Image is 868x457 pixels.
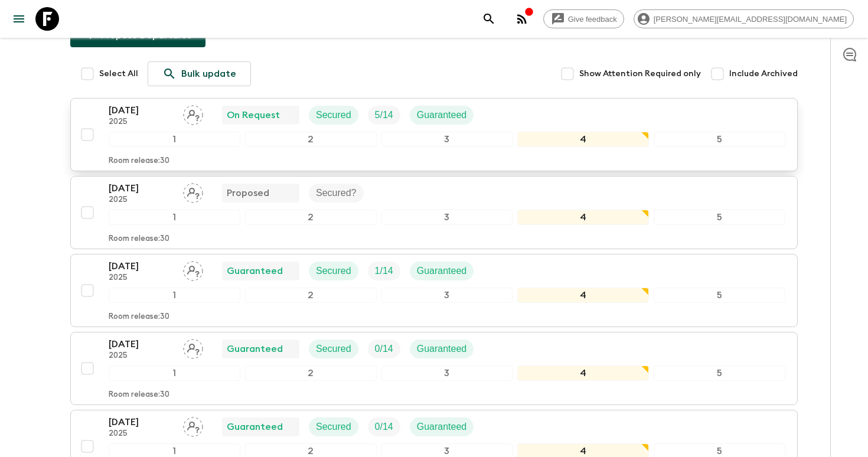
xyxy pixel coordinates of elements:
div: 2 [245,365,377,381]
p: [DATE] [109,259,174,273]
div: 3 [381,132,513,147]
div: 5 [654,288,785,303]
div: 4 [517,210,649,225]
p: 2025 [109,195,174,205]
p: Guaranteed [417,108,467,122]
p: Secured [316,264,351,278]
p: Secured [316,342,351,356]
p: Guaranteed [417,342,467,356]
div: Trip Fill [368,106,400,125]
p: [DATE] [109,181,174,195]
div: 4 [517,288,649,303]
p: 5 / 14 [375,108,393,122]
p: Proposed [227,186,269,200]
p: [DATE] [109,103,174,117]
p: Room release: 30 [109,390,169,400]
p: 2025 [109,351,174,361]
div: 1 [109,132,240,147]
p: 2025 [109,117,174,127]
p: [DATE] [109,337,174,351]
span: Assign pack leader [183,265,203,274]
span: Assign pack leader [183,109,203,118]
span: Select All [99,68,138,80]
div: Trip Fill [368,340,400,358]
p: Guaranteed [227,420,283,434]
p: Secured? [316,186,357,200]
span: Give feedback [562,15,624,24]
div: Trip Fill [368,417,400,436]
span: Show Attention Required only [579,68,701,80]
div: Secured [309,262,358,280]
p: Bulk update [181,67,236,81]
a: Give feedback [543,9,624,28]
p: 1 / 14 [375,264,393,278]
p: Secured [316,420,351,434]
div: 1 [109,365,240,381]
p: Room release: 30 [109,312,169,322]
p: 0 / 14 [375,342,393,356]
div: Secured [309,106,358,125]
div: 5 [654,210,785,225]
div: 5 [654,365,785,381]
div: Secured [309,340,358,358]
span: Assign pack leader [183,342,203,352]
div: 1 [109,288,240,303]
button: [DATE]2025Assign pack leaderProposedSecured?12345Room release:30 [70,176,798,249]
p: Guaranteed [417,420,467,434]
p: Room release: 30 [109,156,169,166]
p: Room release: 30 [109,234,169,244]
p: Guaranteed [227,264,283,278]
span: Include Archived [729,68,798,80]
div: [PERSON_NAME][EMAIL_ADDRESS][DOMAIN_NAME] [634,9,854,28]
div: 4 [517,132,649,147]
div: 2 [245,288,377,303]
button: [DATE]2025Assign pack leaderOn RequestSecuredTrip FillGuaranteed12345Room release:30 [70,98,798,171]
div: 3 [381,365,513,381]
div: 3 [381,210,513,225]
span: [PERSON_NAME][EMAIL_ADDRESS][DOMAIN_NAME] [647,15,853,24]
div: Secured [309,417,358,436]
div: 5 [654,132,785,147]
div: 2 [245,132,377,147]
p: Guaranteed [227,342,283,356]
a: Bulk update [148,61,251,86]
span: Assign pack leader [183,187,203,196]
button: [DATE]2025Assign pack leaderGuaranteedSecuredTrip FillGuaranteed12345Room release:30 [70,332,798,405]
div: Secured? [309,184,364,203]
p: 2025 [109,429,174,439]
div: 2 [245,210,377,225]
div: 1 [109,210,240,225]
p: On Request [227,108,280,122]
div: 4 [517,365,649,381]
button: [DATE]2025Assign pack leaderGuaranteedSecuredTrip FillGuaranteed12345Room release:30 [70,254,798,327]
div: Trip Fill [368,262,400,280]
p: [DATE] [109,415,174,429]
p: Guaranteed [417,264,467,278]
span: Assign pack leader [183,420,203,430]
p: 0 / 14 [375,420,393,434]
p: Secured [316,108,351,122]
button: menu [7,7,31,31]
button: search adventures [477,7,501,31]
p: 2025 [109,273,174,283]
div: 3 [381,288,513,303]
